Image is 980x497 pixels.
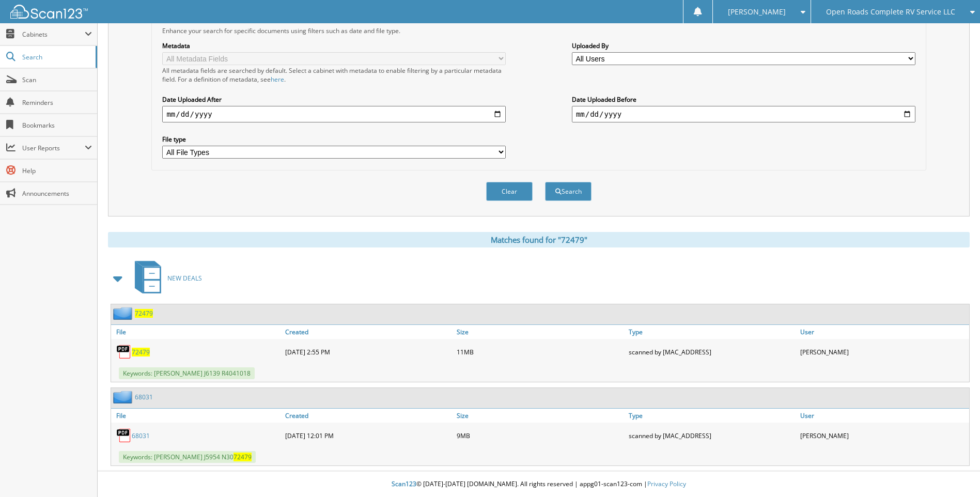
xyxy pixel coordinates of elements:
span: Search [22,53,90,61]
a: Privacy Policy [647,479,686,488]
span: User Reports [22,144,85,152]
span: Keywords: [PERSON_NAME] J6139 R4041018 [119,367,255,379]
button: Clear [486,182,533,201]
a: 68031 [132,431,150,440]
div: Matches found for "72479" [108,232,970,247]
a: User [798,409,969,423]
a: Created [283,325,454,339]
a: here [271,75,284,84]
span: Keywords: [PERSON_NAME] J5954 N30 [119,451,256,463]
div: scanned by [MAC_ADDRESS] [626,341,798,362]
img: folder2.png [113,391,135,403]
iframe: Chat Widget [928,447,980,497]
a: Type [626,325,798,339]
span: Announcements [22,189,92,198]
a: NEW DEALS [129,258,202,299]
span: Cabinets [22,30,85,39]
input: end [572,106,915,122]
a: 72479 [135,309,153,318]
label: Uploaded By [572,41,915,50]
span: [PERSON_NAME] [728,9,786,15]
label: File type [162,135,506,144]
label: Metadata [162,41,506,50]
div: 11MB [454,341,626,362]
div: [DATE] 12:01 PM [283,425,454,446]
div: Enhance your search for specific documents using filters such as date and file type. [157,26,920,35]
div: All metadata fields are searched by default. Select a cabinet with metadata to enable filtering b... [162,66,506,84]
span: Open Roads Complete RV Service LLC [826,9,955,15]
a: User [798,325,969,339]
input: start [162,106,506,122]
a: Size [454,325,626,339]
img: scan123-logo-white.svg [10,5,88,19]
span: Scan [22,75,92,84]
span: NEW DEALS [167,274,202,283]
span: Reminders [22,98,92,107]
span: Bookmarks [22,121,92,130]
a: File [111,325,283,339]
div: 9MB [454,425,626,446]
span: 72479 [234,453,252,461]
span: Scan123 [392,479,416,488]
img: folder2.png [113,307,135,320]
div: [DATE] 2:55 PM [283,341,454,362]
a: Size [454,409,626,423]
a: 72479 [132,348,150,356]
label: Date Uploaded After [162,95,506,104]
a: 68031 [135,393,153,401]
img: PDF.png [116,428,132,443]
a: File [111,409,283,423]
label: Date Uploaded Before [572,95,915,104]
span: Help [22,166,92,175]
div: © [DATE]-[DATE] [DOMAIN_NAME]. All rights reserved | appg01-scan123-com | [98,472,980,497]
div: [PERSON_NAME] [798,425,969,446]
div: [PERSON_NAME] [798,341,969,362]
div: scanned by [MAC_ADDRESS] [626,425,798,446]
a: Created [283,409,454,423]
img: PDF.png [116,344,132,360]
button: Search [545,182,592,201]
a: Type [626,409,798,423]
